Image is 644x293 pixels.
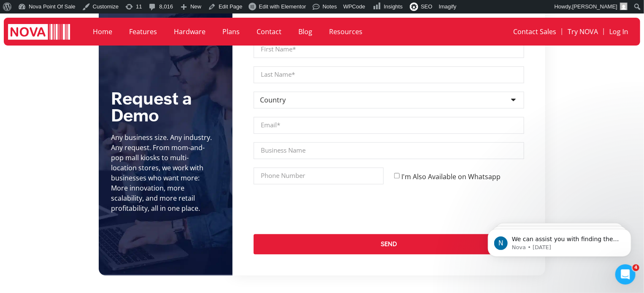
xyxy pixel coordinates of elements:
div: Any business size. Any industry. Any request. From mom-and-pop mall kiosks to multi-location stor... [111,132,214,213]
button: Send [254,234,524,254]
input: First Name* [254,41,524,58]
a: Contact [248,22,290,41]
span: Insights [384,3,403,10]
iframe: reCAPTCHA [254,193,382,226]
a: Contact Sales [508,22,562,41]
input: Business Name [254,142,524,159]
a: Blog [290,22,321,41]
a: Log In [604,22,634,41]
iframe: Intercom notifications message [475,211,644,270]
a: Plans [214,22,248,41]
span: SEO [421,3,432,10]
a: Home [84,22,121,41]
a: Resources [321,22,371,41]
input: Last Name* [254,66,524,83]
a: Try NOVA [562,22,603,41]
span: Send [381,241,397,247]
span: 4 [633,264,639,271]
img: logo white [8,24,70,41]
nav: Menu [452,22,634,41]
a: Hardware [165,22,214,41]
iframe: Intercom live chat [615,264,636,285]
span: Edit with Elementor [259,3,306,10]
nav: Menu [84,22,443,41]
span: [PERSON_NAME] [572,3,617,10]
input: Only numbers and phone characters (#, -, *, etc) are accepted. [254,167,384,184]
input: Email* [254,117,524,134]
a: Features [121,22,165,41]
h5: Request a Demo [111,90,220,124]
label: I'm Also Available on Whatsapp [401,172,501,181]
